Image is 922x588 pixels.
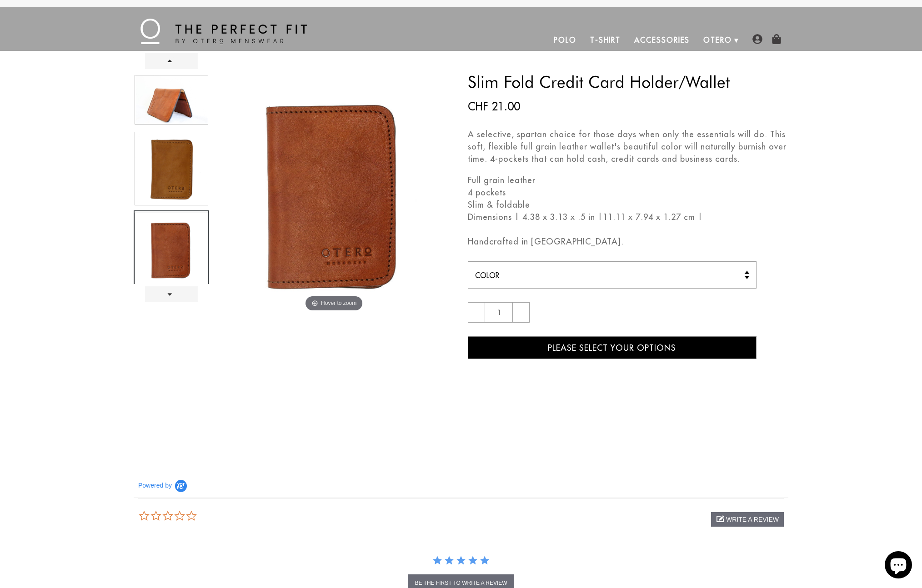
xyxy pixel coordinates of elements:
[468,174,788,186] li: Full grain leather
[468,74,788,90] h3: Slim Fold Credit Card Holder/Wallet
[468,235,788,248] p: Handcrafted in [GEOGRAPHIC_DATA].
[468,199,788,211] li: Slim & foldable
[134,73,209,127] a: Slim Fold Credit Card Holder/Wallet
[135,75,208,124] img: Slim Fold Credit Card Holder/Wallet
[547,29,583,51] a: Polo
[711,512,784,527] div: write a review
[468,98,520,115] ins: CHF 21.00
[468,186,788,199] li: 4 pockets
[627,29,697,51] a: Accessories
[583,29,627,51] a: T-Shirt
[134,130,209,208] a: Slim Fold Credit Card Holder/Wallet
[468,128,788,165] p: A selective, spartan choice for those days when only the essentials will do. This soft, flexible ...
[882,551,915,581] inbox-online-store-chat: Shopify online store chat
[134,210,209,289] a: Slim Fold Credit Card Holder/Wallet
[548,343,676,353] span: Please Select Your Options
[138,482,172,489] span: Powered by
[145,286,198,302] a: Next
[145,53,198,69] a: Prev
[752,34,762,44] img: user-account-icon.png
[140,19,307,44] img: The Perfect Fit - by Otero Menswear - Logo
[697,29,739,51] a: Otero
[214,74,454,314] img: Slim Fold Credit Card Holder/Wallet
[468,336,757,359] button: Please Select Your Options
[468,211,788,223] li: Dimensions | 4.38 x 3.13 x .5 in |11.11 x 7.94 x 1.27 cm |
[726,516,779,523] span: write a review
[135,213,208,286] img: Slim Fold Credit Card Holder/Wallet
[772,34,782,44] img: shopping-bag-icon.png
[135,132,208,205] img: Slim Fold Credit Card Holder/Wallet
